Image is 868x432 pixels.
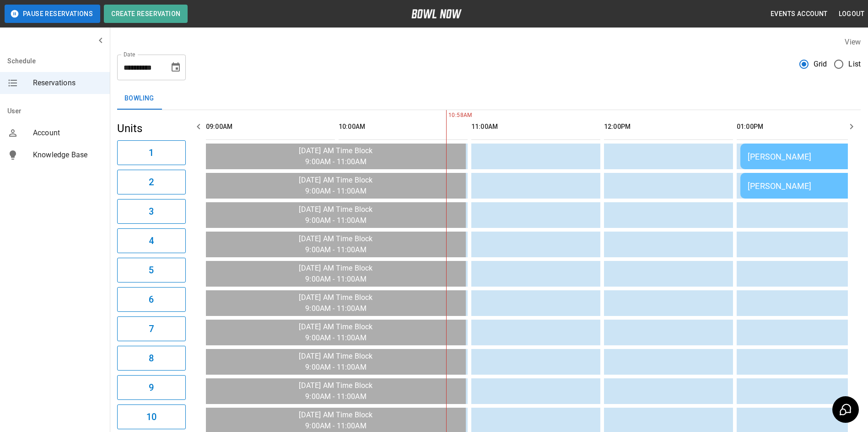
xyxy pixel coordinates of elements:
h5: Units [117,121,186,136]
img: logo [411,9,462,18]
span: List [848,59,861,70]
button: 7 [117,316,186,341]
button: 5 [117,258,186,282]
button: Bowling [117,88,162,110]
button: Logout [835,6,868,22]
button: Choose date, selected date is Sep 21, 2025 [167,58,185,77]
button: Pause Reservations [5,5,100,23]
span: Account [33,127,102,138]
h6: 6 [149,292,154,307]
h6: 1 [149,145,154,160]
h6: 5 [149,263,154,277]
h6: 10 [146,410,156,424]
h6: 9 [149,380,154,395]
span: 10:58AM [446,111,448,120]
button: 9 [117,375,186,400]
h6: 7 [149,321,154,336]
th: 10:00AM [339,114,468,140]
th: 09:00AM [206,114,335,140]
label: View [845,38,861,46]
button: 1 [117,140,186,165]
th: 12:00PM [604,114,733,140]
h6: 4 [149,233,154,248]
span: Grid [814,59,827,70]
h6: 3 [149,204,154,219]
button: 2 [117,170,186,194]
div: inventory tabs [117,88,861,110]
h6: 8 [149,351,154,366]
button: 8 [117,346,186,371]
button: Events Account [767,6,831,22]
button: Create Reservation [104,5,188,23]
button: 3 [117,199,186,224]
h6: 2 [149,175,154,189]
span: Reservations [33,78,102,89]
button: 4 [117,228,186,253]
span: Knowledge Base [33,150,102,161]
button: 10 [117,404,186,429]
button: 6 [117,287,186,312]
th: 11:00AM [471,114,600,140]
